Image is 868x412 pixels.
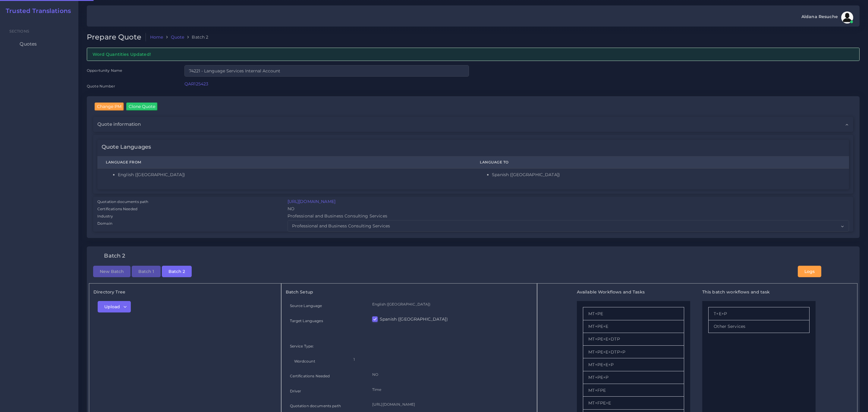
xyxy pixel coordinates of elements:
[288,199,336,204] a: [URL][DOMAIN_NAME]
[290,388,301,394] label: Driver
[583,346,684,358] li: MT+PE+E+DTP+P
[93,290,277,295] h5: Directory Tree
[97,206,137,212] label: Certifications Needed
[702,290,816,295] h5: This batch workflows and task
[294,359,315,364] label: Wordcount
[20,41,37,47] span: Quotes
[87,84,115,89] label: Quote Number
[104,253,125,259] h4: Batch 2
[583,358,684,371] li: MT+PE+E+P
[583,320,684,333] li: MT+PE+E
[93,266,131,277] button: New Batch
[354,356,524,363] p: 1
[9,29,29,33] span: Sections
[290,318,323,323] label: Target Languages
[583,384,684,397] li: MT+FPE
[492,172,841,178] li: Spanish ([GEOGRAPHIC_DATA])
[97,157,471,169] th: Language From
[577,290,690,295] h5: Available Workflows and Tasks
[798,266,821,277] button: Logs
[2,7,71,14] a: Trusted Translations
[471,157,849,169] th: Language To
[97,121,141,128] span: Quote information
[171,34,184,40] a: Quote
[93,268,131,274] a: New Batch
[290,303,322,308] label: Source Language
[118,172,463,178] li: English ([GEOGRAPHIC_DATA])
[184,81,208,87] a: QAR125423
[583,371,684,384] li: MT+PE+P
[102,144,151,151] h4: Quote Languages
[126,103,158,110] input: Clone Quote
[708,307,810,320] li: T+E+P
[87,33,146,42] h2: Prepare Quote
[87,68,122,73] label: Opportunity Name
[98,301,131,312] button: Upload
[97,214,113,219] label: Industry
[708,320,810,333] li: Other Services
[150,34,163,40] a: Home
[372,301,529,307] p: English ([GEOGRAPHIC_DATA])
[380,316,448,322] label: Spanish ([GEOGRAPHIC_DATA])
[804,269,815,274] span: Logs
[132,268,161,274] a: Batch 1
[97,221,112,226] label: Domain
[583,333,684,346] li: MT+PE+E+DTP
[583,397,684,409] li: MT+FPE+E
[132,266,161,277] button: Batch 1
[372,371,529,378] p: NO
[286,290,533,295] h5: Batch Setup
[798,11,855,24] a: Aldana Resucheavatar
[95,103,124,110] input: Change PM
[841,11,853,24] img: avatar
[583,307,684,320] li: MT+PE
[162,268,192,274] a: Batch 2
[283,206,854,213] div: NO
[93,117,853,132] div: Quote information
[162,266,192,277] button: Batch 2
[290,373,330,379] label: Certifications Needed
[283,213,854,220] div: Professional and Business Consulting Services
[290,403,341,408] label: Quotation documents path
[290,344,314,349] label: Service Type:
[87,48,860,61] div: Word Quantities Updated!
[801,14,838,19] span: Aldana Resuche
[184,34,208,40] li: Batch 2
[372,401,529,407] p: [URL][DOMAIN_NAME]
[97,199,148,204] label: Quotation documents path
[372,386,529,393] p: Time
[5,38,74,50] a: Quotes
